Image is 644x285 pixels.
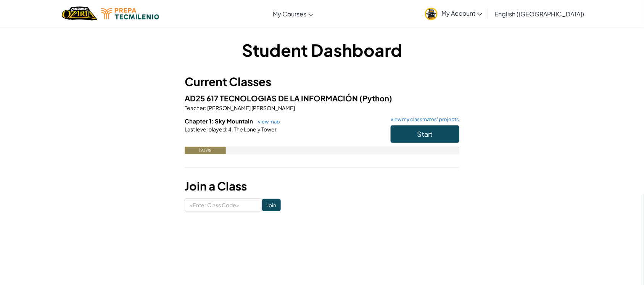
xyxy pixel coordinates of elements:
[254,118,280,125] a: view map
[101,8,159,19] img: Tecmilenio logo
[205,104,206,111] span: :
[425,8,438,20] img: avatar
[185,38,459,62] h1: Student Dashboard
[421,2,486,26] a: My Account
[185,178,459,195] h3: Join a Class
[185,117,254,125] span: Chapter 1: Sky Mountain
[185,73,459,90] h3: Current Classes
[206,104,295,111] span: [PERSON_NAME] [PERSON_NAME]
[491,3,588,24] a: English ([GEOGRAPHIC_DATA])
[62,6,97,21] a: Ozaria by CodeCombat logo
[494,10,584,18] span: English ([GEOGRAPHIC_DATA])
[233,126,277,133] span: The Lonely Tower
[441,9,482,17] span: My Account
[273,10,306,18] span: My Courses
[185,104,205,111] span: Teacher
[262,199,281,211] input: Join
[185,126,226,133] span: Last level played
[359,93,392,103] span: (Python)
[185,93,359,103] span: AD25 617 TECNOLOGIAS DE LA INFORMACIÓN
[417,130,433,138] span: Start
[62,6,97,21] img: Home
[226,126,227,133] span: :
[269,3,317,24] a: My Courses
[185,199,262,211] input: <Enter Class Code>
[227,126,233,133] span: 4.
[391,125,459,143] button: Start
[387,117,459,122] a: view my classmates' projects
[185,147,226,154] div: 12.5%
